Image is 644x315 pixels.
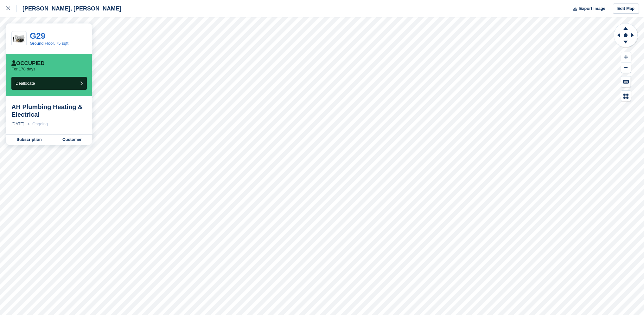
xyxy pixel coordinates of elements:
[27,123,30,125] img: arrow-right-light-icn-cde0832a797a2874e46488d9cf13f60e5c3a73dbe684e267c42b8395dfbc2abf.svg
[569,3,605,14] button: Export Image
[621,52,631,62] button: Zoom In
[16,81,35,86] span: Deallocate
[621,91,631,101] button: Map Legend
[621,76,631,87] button: Keyboard Shortcuts
[52,135,92,145] a: Customer
[621,62,631,73] button: Zoom Out
[11,67,35,72] p: For 178 days
[12,33,26,44] img: 75-sqft-unit.jpg
[30,31,45,41] a: G29
[11,77,87,90] button: Deallocate
[17,5,121,12] div: [PERSON_NAME], [PERSON_NAME]
[11,121,24,127] div: [DATE]
[579,5,605,12] span: Export Image
[11,103,87,118] div: AH Plumbing Heating & Electrical
[30,41,68,46] a: Ground Floor, 75 sqft
[613,3,639,14] a: Edit Map
[6,135,52,145] a: Subscription
[11,60,45,67] div: Occupied
[32,121,48,127] div: Ongoing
